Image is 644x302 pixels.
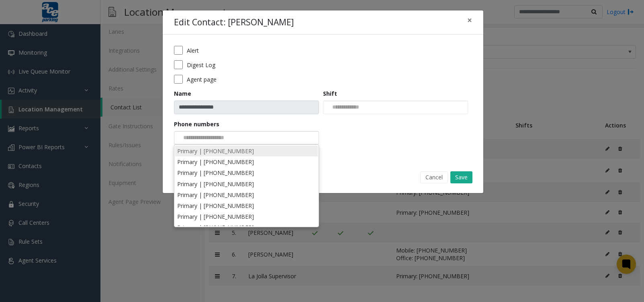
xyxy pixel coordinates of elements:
[175,222,318,233] li: Primary | [PHONE_NUMBER]
[175,200,318,211] li: Primary | [PHONE_NUMBER]
[462,10,478,30] button: Close
[323,101,364,114] input: NO DATA FOUND
[175,167,318,178] li: Primary | [PHONE_NUMBER]
[174,16,294,29] h4: Edit Contact: [PERSON_NAME]
[420,171,448,183] button: Cancel
[175,189,318,200] li: Primary | [PHONE_NUMBER]
[175,156,318,167] li: Primary | [PHONE_NUMBER]
[450,171,472,183] button: Save
[187,46,199,55] label: Alert
[175,179,318,189] li: Primary | [PHONE_NUMBER]
[467,14,472,26] span: ×
[187,61,215,69] label: Digest Log
[175,211,318,222] li: Primary | [PHONE_NUMBER]
[174,120,219,128] label: Phone numbers
[187,75,217,84] label: Agent page
[174,89,191,98] label: Name
[175,146,318,156] li: Primary | [PHONE_NUMBER]
[323,89,337,98] label: Shift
